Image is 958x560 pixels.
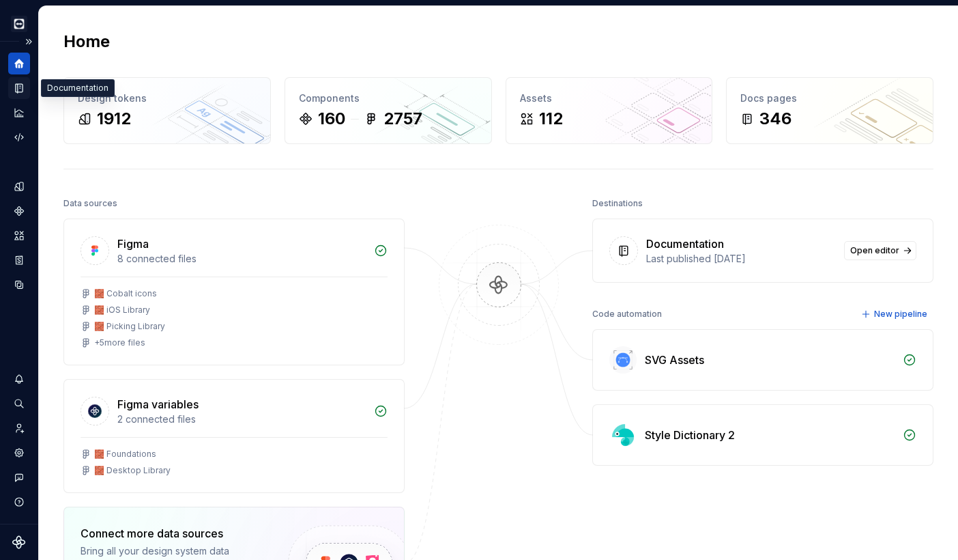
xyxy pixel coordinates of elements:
span: Open editor [850,245,899,256]
a: Design tokens [8,176,30,197]
div: 🧱 iOS Library [94,305,150,316]
a: Components1602757 [285,77,492,144]
div: 112 [539,108,563,130]
div: 160 [318,108,345,130]
a: Open editor [844,241,916,260]
a: Storybook stories [8,249,30,271]
div: Style Dictionary 2 [645,427,735,443]
a: Data sources [8,274,30,296]
div: 346 [759,108,792,130]
a: Documentation [8,77,30,99]
div: 🧱 Foundations [94,449,156,460]
div: Documentation [646,236,724,252]
a: Design tokens1912 [63,77,271,144]
a: Home [8,53,30,74]
a: Docs pages346 [726,77,933,144]
h2: Home [63,31,110,53]
div: 🧱 Cobalt icons [94,288,157,299]
a: Invite team [8,417,30,439]
a: Assets [8,225,30,247]
button: New pipeline [857,305,933,324]
div: Destinations [592,194,643,213]
a: Components [8,200,30,222]
div: Connect more data sources [81,525,265,542]
svg: Supernova Logo [12,535,26,549]
button: Contact support [8,466,30,488]
a: Code automation [8,126,30,148]
a: Settings [8,442,30,464]
button: Expand sidebar [19,32,38,51]
div: SVG Assets [645,352,704,368]
div: 🧱 Desktop Library [94,465,171,476]
div: Data sources [63,194,117,213]
div: Documentation [41,79,115,97]
div: 🧱 Picking Library [94,321,165,332]
a: Analytics [8,102,30,124]
button: Notifications [8,368,30,390]
div: 1912 [97,108,131,130]
div: Figma [117,236,149,252]
div: Assets [520,92,699,105]
div: Design tokens [78,92,257,105]
div: 8 connected files [117,252,366,266]
button: Search ⌘K [8,393,30,415]
div: Docs pages [740,92,919,105]
a: Assets112 [506,77,713,144]
div: Code automation [592,305,662,324]
div: Figma variables [117,396,199,412]
div: Components [299,92,478,105]
img: e3886e02-c8c5-455d-9336-29756fd03ba2.png [11,16,27,32]
div: 2757 [383,108,422,130]
div: Last published [DATE] [646,252,836,266]
span: New pipeline [874,309,927,320]
div: + 5 more files [94,337,145,348]
a: Figma8 connected files🧱 Cobalt icons🧱 iOS Library🧱 Picking Library+5more files [63,219,405,365]
div: 2 connected files [117,412,366,426]
a: Figma variables2 connected files🧱 Foundations🧱 Desktop Library [63,379,405,493]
